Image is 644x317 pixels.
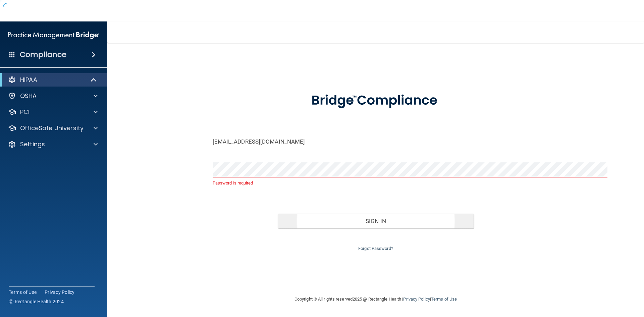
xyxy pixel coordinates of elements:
[8,92,98,100] a: OSHA
[9,298,64,305] span: Ⓒ Rectangle Health 2024
[9,289,37,296] a: Terms of Use
[20,124,84,132] p: OfficeSafe University
[8,140,98,148] a: Settings
[528,269,636,296] iframe: Drift Widget Chat Controller
[20,50,66,59] h4: Compliance
[298,83,454,118] img: bridge_compliance_login_screen.278c3ca4.svg
[20,76,37,84] p: HIPAA
[8,29,99,42] img: PMB logo
[8,76,97,84] a: HIPAA
[278,214,474,228] button: Sign In
[20,108,30,116] p: PCI
[45,289,75,296] a: Privacy Policy
[20,92,37,100] p: OSHA
[8,108,98,116] a: PCI
[431,297,457,302] a: Terms of Use
[253,288,498,310] div: Copyright © All rights reserved 2025 @ Rectangle Health | |
[403,297,430,302] a: Privacy Policy
[8,124,98,132] a: OfficeSafe University
[20,140,45,148] p: Settings
[213,134,539,149] input: Email
[358,246,393,251] a: Forgot Password?
[213,179,539,187] p: Password is required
